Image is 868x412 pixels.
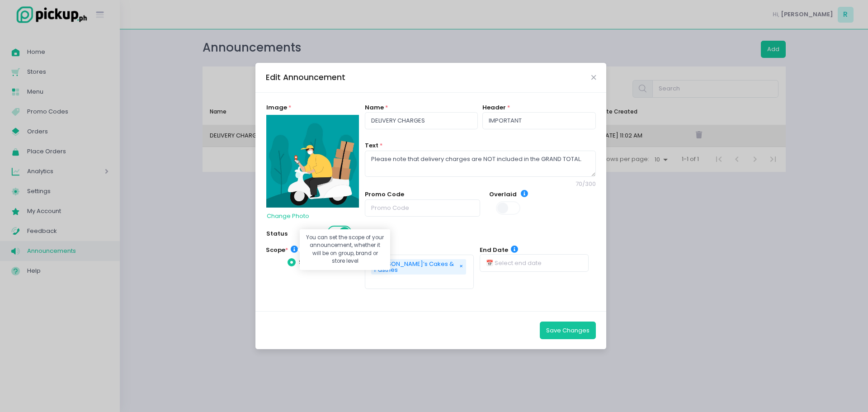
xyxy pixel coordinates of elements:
[591,75,596,80] button: Close
[365,103,384,112] label: Name
[300,229,390,270] div: You can set the scope of your announcement, whether it will be on group, brand or store level
[480,246,508,255] label: End Date
[266,71,345,83] div: Edit Announcement
[365,190,404,199] label: Promo Code
[482,112,595,129] input: Header
[266,115,359,208] img: photo
[365,112,478,129] input: Announcement Name
[266,246,285,255] label: Scope
[266,103,287,112] label: Image
[266,229,288,238] label: Status
[365,141,378,150] label: Text
[540,322,596,339] button: Save Changes
[482,103,506,112] label: Header
[489,190,517,199] label: Overlaid
[266,208,310,225] button: Change Photo
[480,254,589,271] input: 📅 Select end date
[365,151,596,177] textarea: Please note that delivery charges are NOT included in the GRAND TOTAL.
[365,180,596,189] div: 70 / 300
[288,258,315,267] label: store
[365,199,480,217] input: Promo Code
[459,262,463,270] span: ×
[371,259,466,275] div: [PERSON_NAME]’s Cakes & Pastries
[456,258,466,275] button: Remove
